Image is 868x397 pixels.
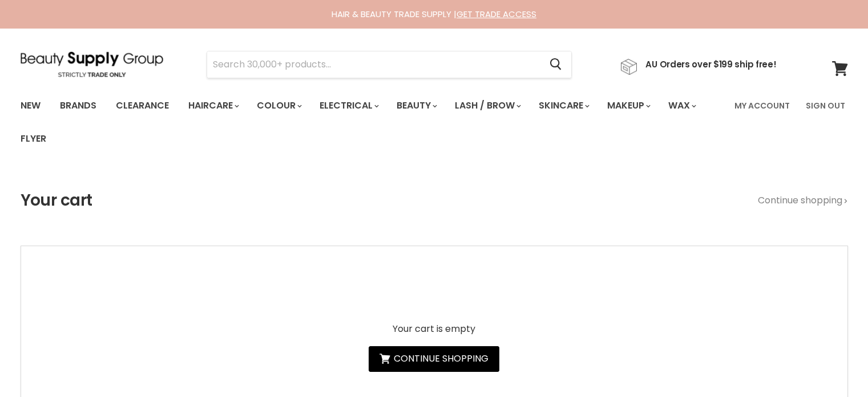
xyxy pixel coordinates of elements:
[388,94,444,118] a: Beauty
[541,51,571,78] button: Search
[369,324,499,334] p: Your cart is empty
[107,94,177,118] a: Clearance
[12,94,49,118] a: New
[6,89,862,155] nav: Main
[530,94,596,118] a: Skincare
[21,191,92,210] h1: Your cart
[311,94,386,118] a: Electrical
[811,343,857,386] iframe: Gorgias live chat messenger
[207,51,572,78] form: Product
[457,8,536,20] a: GET TRADE ACCESS
[51,94,105,118] a: Brands
[207,51,541,78] input: Search
[6,9,862,20] div: HAIR & BEAUTY TRADE SUPPLY |
[12,127,55,151] a: Flyer
[446,94,528,118] a: Lash / Brow
[369,346,499,372] a: Continue shopping
[799,94,852,118] a: Sign Out
[660,94,703,118] a: Wax
[248,94,309,118] a: Colour
[758,195,848,206] a: Continue shopping
[599,94,657,118] a: Makeup
[728,94,797,118] a: My Account
[180,94,246,118] a: Haircare
[12,89,728,155] ul: Main menu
